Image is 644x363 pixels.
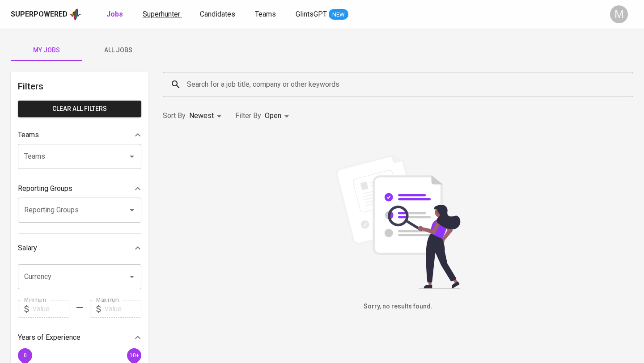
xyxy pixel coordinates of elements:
span: 0 [23,352,26,358]
h6: Filters [18,79,141,93]
button: Open [126,150,138,163]
a: Jobs [106,9,125,20]
div: M [610,5,628,23]
span: My Jobs [16,45,77,56]
p: Sort By [163,110,186,121]
input: Value [32,300,69,318]
a: Superhunter [143,9,182,20]
div: Years of Experience [18,329,141,346]
img: app logo [69,8,81,21]
span: Open [265,111,281,120]
span: GlintsGPT [296,10,327,18]
button: Clear All filters [18,101,141,117]
p: Newest [189,110,214,121]
div: Open [265,108,292,124]
span: 10+ [129,352,139,358]
span: Superhunter [143,10,180,18]
input: Value [104,300,141,318]
span: All Jobs [88,45,148,56]
span: Teams [255,10,276,18]
p: Reporting Groups [18,183,72,194]
div: Salary [18,239,141,257]
a: GlintsGPT NEW [296,9,348,20]
p: Teams [18,130,39,140]
p: Years of Experience [18,332,80,343]
button: Open [126,204,138,216]
b: Jobs [106,10,123,18]
a: Teams [255,9,278,20]
span: Clear All filters [25,103,134,114]
img: file_searching.svg [331,155,465,289]
a: Superpoweredapp logo [11,8,81,21]
h6: Sorry, no results found. [163,302,633,312]
div: Teams [18,126,141,144]
a: Candidates [200,9,237,20]
span: Candidates [200,10,235,18]
div: Newest [189,108,225,124]
span: NEW [329,10,348,19]
div: Reporting Groups [18,180,141,198]
p: Salary [18,243,37,253]
div: Superpowered [11,9,68,20]
p: Filter By [235,110,261,121]
button: Open [126,270,138,283]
